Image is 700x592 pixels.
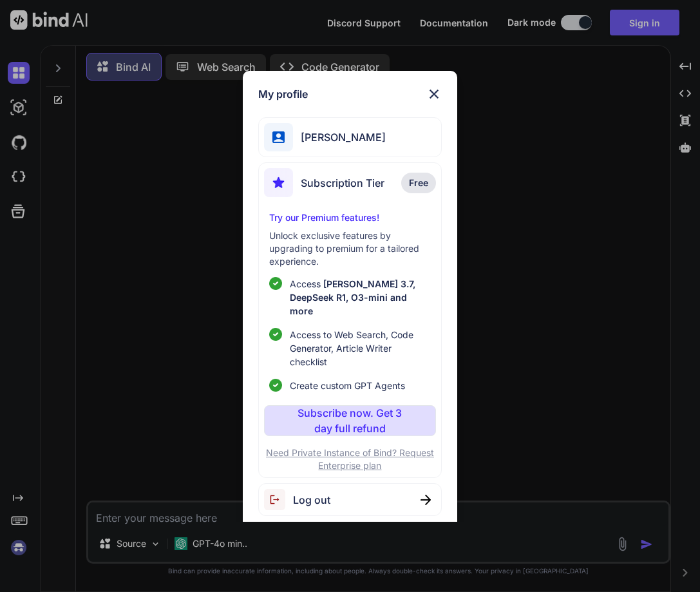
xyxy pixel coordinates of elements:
[269,229,430,268] p: Unlock exclusive features by upgrading to premium for a tailored experience.
[426,86,442,102] img: close
[264,489,293,510] img: logout
[264,405,435,436] button: Subscribe now. Get 3 day full refund
[264,446,435,472] p: Need Private Instance of Bind? Request Enterprise plan
[269,277,282,290] img: checklist
[269,211,430,224] p: Try our Premium features!
[290,278,415,316] span: [PERSON_NAME] 3.7, DeepSeek R1, O3-mini and more
[301,175,384,191] span: Subscription Tier
[421,495,431,505] img: close
[269,379,282,392] img: checklist
[290,379,405,392] span: Create custom GPT Agents
[290,328,430,368] span: Access to Web Search, Code Generator, Article Writer checklist
[289,405,410,436] p: Subscribe now. Get 3 day full refund
[272,131,285,144] img: profile
[264,168,293,197] img: subscription
[293,129,386,145] span: [PERSON_NAME]
[290,277,430,318] p: Access
[269,328,282,341] img: checklist
[258,86,308,102] h1: My profile
[293,492,330,508] span: Log out
[409,177,428,189] span: Free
